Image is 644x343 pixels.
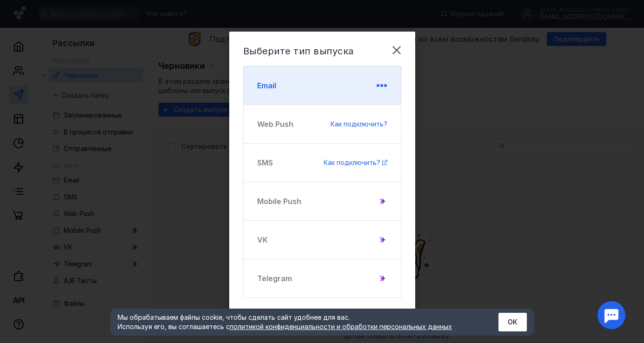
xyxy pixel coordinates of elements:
[331,119,387,129] a: Как подключить?
[230,323,452,330] a: политикой конфиденциальности и обработки персональных данных
[498,313,527,331] button: ОК
[118,313,476,331] div: Мы обрабатываем файлы cookie, чтобы сделать сайт удобнее для вас. Используя его, вы соглашаетесь c
[324,158,387,167] a: Как подключить?
[257,80,276,91] span: Email
[331,120,387,128] span: Как подключить?
[243,46,354,57] span: Выберите тип выпуска
[324,158,380,166] span: Как подключить?
[243,66,401,105] button: Email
